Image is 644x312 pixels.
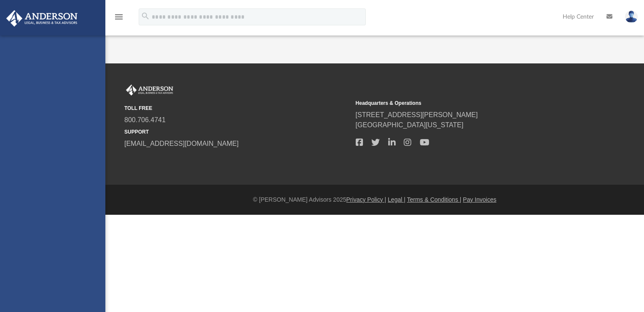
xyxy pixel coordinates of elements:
[114,16,124,22] a: menu
[346,196,386,203] a: Privacy Policy |
[124,85,175,96] img: Anderson Advisors Platinum Portal
[356,121,464,129] a: [GEOGRAPHIC_DATA][US_STATE]
[124,128,350,136] small: SUPPORT
[4,10,80,27] img: Anderson Advisors Platinum Portal
[124,140,239,147] a: [EMAIL_ADDRESS][DOMAIN_NAME]
[356,99,581,107] small: Headquarters & Operations
[463,196,496,203] a: Pay Invoices
[124,104,350,112] small: TOLL FREE
[625,11,638,23] img: User Pic
[141,11,150,21] i: search
[407,196,462,203] a: Terms & Conditions |
[388,196,405,203] a: Legal |
[105,195,644,204] div: © [PERSON_NAME] Advisors 2025
[356,111,478,118] a: [STREET_ADDRESS][PERSON_NAME]
[114,12,124,22] i: menu
[124,116,166,123] a: 800.706.4741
